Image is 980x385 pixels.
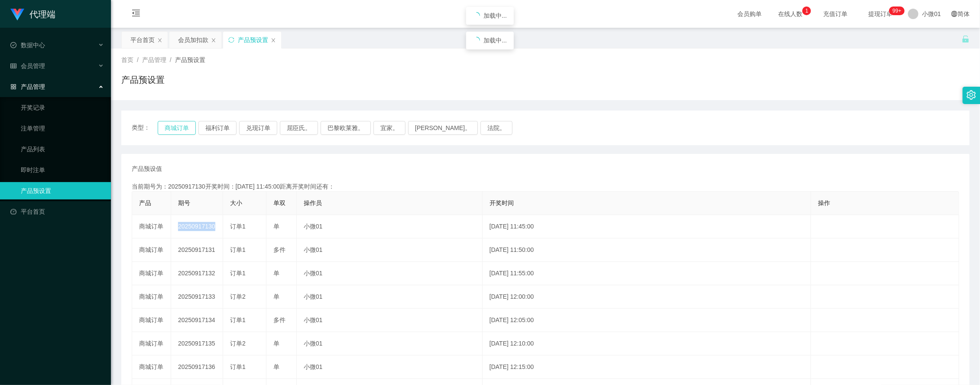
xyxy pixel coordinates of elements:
[171,356,223,379] td: 20250917136
[171,238,223,262] td: 20250917131
[823,10,847,17] font: 充值订单
[483,332,811,356] td: [DATE] 12:10:00
[132,182,959,191] div: 当前期号为：20250917130开奖时间：[DATE] 11:45:00距离开奖时间还有：
[21,42,45,49] font: 数据中心
[480,121,513,135] button: 法院。
[170,56,172,63] span: /
[483,309,811,332] td: [DATE] 12:05:00
[132,215,171,238] td: 商城订单
[132,285,171,309] td: 商城订单
[137,56,139,63] span: /
[230,316,246,323] span: 订单1
[10,84,16,90] i: 图标： AppStore-O
[178,32,208,48] div: 会员加扣款
[297,285,483,309] td: 小微01
[10,9,24,21] img: logo.9652507e.png
[483,285,811,309] td: [DATE] 12:00:00
[818,199,830,206] span: 操作
[175,56,205,63] span: 产品预设置
[10,203,104,220] a: 图标： 仪表板平台首页
[130,32,155,48] div: 平台首页
[373,121,406,135] button: 宜家。
[171,285,223,309] td: 20250917133
[21,83,45,90] font: 产品管理
[868,10,892,17] font: 提现订单
[273,316,286,323] span: 多件
[171,262,223,285] td: 20250917132
[198,121,237,135] button: 福利订单
[239,121,277,135] button: 兑现订单
[171,309,223,332] td: 20250917134
[10,42,16,48] i: 图标： check-circle-o
[967,90,976,100] i: 图标： 设置
[21,99,104,116] a: 开奖记录
[211,38,216,43] i: 图标： 关闭
[297,238,483,262] td: 小微01
[121,73,165,86] h1: 产品预设置
[132,238,171,262] td: 商城订单
[230,246,246,253] span: 订单1
[280,121,318,135] button: 屈臣氏。
[805,7,808,15] p: 1
[230,293,246,300] span: 订单2
[230,223,246,230] span: 订单1
[121,0,151,28] i: 图标： menu-fold
[273,340,279,347] span: 单
[132,309,171,332] td: 商城订单
[158,121,196,135] button: 商城订单
[273,223,279,230] span: 单
[297,309,483,332] td: 小微01
[230,199,242,206] span: 大小
[142,56,166,63] span: 产品管理
[132,121,158,135] span: 类型：
[473,12,480,19] i: 图标： 正在加载
[10,10,55,17] a: 代理端
[490,199,514,206] span: 开奖时间
[230,270,246,277] span: 订单1
[483,262,811,285] td: [DATE] 11:55:00
[228,37,234,43] i: 图标： 同步
[408,121,478,135] button: [PERSON_NAME]。
[21,161,104,179] a: 即时注单
[178,199,190,206] span: 期号
[957,10,970,17] font: 简体
[484,12,507,19] span: 加载中...
[297,332,483,356] td: 小微01
[304,199,322,206] span: 操作员
[21,120,104,137] a: 注单管理
[171,332,223,356] td: 20250917135
[473,37,480,44] i: 图标： 正在加载
[778,10,802,17] font: 在线人数
[230,363,246,370] span: 订单1
[21,182,104,199] a: 产品预设置
[29,0,55,28] h1: 代理端
[21,62,45,69] font: 会员管理
[273,270,279,277] span: 单
[889,7,905,15] sup: 1216
[271,38,276,43] i: 图标： 关闭
[132,262,171,285] td: 商城订单
[171,215,223,238] td: 20250917130
[297,215,483,238] td: 小微01
[132,164,162,173] span: 产品预设值
[321,121,371,135] button: 巴黎欧莱雅。
[132,332,171,356] td: 商城订单
[951,11,957,17] i: 图标： global
[132,356,171,379] td: 商城订单
[484,37,507,44] span: 加载中...
[230,340,246,347] span: 订单2
[483,356,811,379] td: [DATE] 12:15:00
[139,199,151,206] span: 产品
[273,199,286,206] span: 单双
[273,363,279,370] span: 单
[273,293,279,300] span: 单
[483,215,811,238] td: [DATE] 11:45:00
[273,246,286,253] span: 多件
[238,32,268,48] div: 产品预设置
[297,356,483,379] td: 小微01
[157,38,162,43] i: 图标： 关闭
[297,262,483,285] td: 小微01
[802,7,811,15] sup: 1
[10,63,16,69] i: 图标： table
[21,140,104,158] a: 产品列表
